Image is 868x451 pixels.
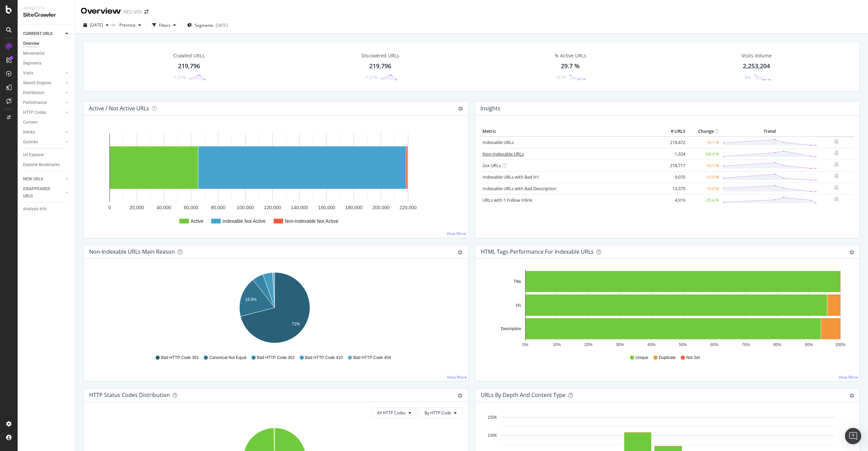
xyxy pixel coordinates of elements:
div: Content [23,119,38,126]
td: +0.0 % [687,183,721,194]
a: Analysis Info [23,205,70,213]
th: Change [687,126,721,137]
text: 18.5% [245,297,257,302]
span: All HTTP Codes [377,410,406,416]
text: 10% [553,342,561,347]
a: Inlinks [23,129,63,136]
text: Title [514,279,521,284]
span: Canonical Not Equal [209,355,246,361]
div: -1.21% [364,74,377,80]
text: 40% [647,342,655,347]
div: Crawled URLs [173,52,204,59]
text: 140,000 [291,205,308,210]
div: SiteCrawler [23,11,70,19]
div: Visits [23,70,33,77]
svg: A chart. [481,270,852,348]
div: bell-plus [834,185,839,190]
div: Analysis Info [23,205,47,213]
text: 60,000 [184,205,198,210]
th: Trend [721,126,818,137]
a: Indexable URLs [482,139,514,145]
a: Distribution [23,89,63,96]
div: bell-plus [834,139,839,144]
div: HTTP Codes [23,109,46,116]
span: Bad HTTP Code 301 [161,355,199,361]
div: Segments [23,60,41,67]
text: 50% [679,342,687,347]
a: URLs with 1 Follow Inlink [482,197,532,203]
div: Search Engines [23,79,51,87]
svg: A chart. [89,270,460,348]
a: CURRENT URLS [23,30,63,37]
div: Performance [23,99,47,106]
text: 60% [710,342,718,347]
text: 71% [292,322,300,326]
div: 219,796 [178,62,200,71]
a: Outlinks [23,139,63,146]
span: By HTTP Code [425,410,451,416]
text: 30% [616,342,624,347]
div: gear [458,393,462,398]
a: Url Explorer [23,151,70,159]
a: Explorer Bookmarks [23,161,70,168]
a: 2xx URLs [482,162,501,168]
div: arrow-right-arrow-left [144,10,149,14]
td: 9,070 [660,171,687,183]
td: 13,375 [660,183,687,194]
th: # URLS [660,126,687,137]
div: DISAPPEARED URLS [23,185,57,200]
button: Segments[DATE] [184,20,231,31]
text: 80% [773,342,782,347]
i: Options [458,106,463,111]
svg: A chart. [89,126,462,232]
a: Content [23,119,70,126]
div: % Active URLs [555,52,586,59]
div: 2,253,204 [743,62,770,71]
td: +0.1 % [687,160,721,171]
a: Performance [23,99,63,106]
a: HTTP Codes [23,109,63,116]
a: Indexable URLs with Bad Description [482,185,556,192]
th: Metric [481,126,660,137]
text: 100% [835,342,846,347]
div: 29.7 % [561,62,580,71]
a: Overview [23,40,70,47]
span: Duplicate [659,355,676,361]
div: Movements [23,50,44,57]
div: Outlinks [23,139,38,146]
text: Indexable Not Active [222,218,266,224]
h4: Insights [480,104,500,113]
td: +0.0 % [687,171,721,183]
div: Visits Volume [742,52,772,59]
div: REC-VOI [124,8,142,15]
text: Non-Indexable Not Active [285,218,338,224]
div: Non-Indexable URLs Main Reason [89,248,175,255]
div: bell-plus [834,150,839,156]
a: DISAPPEARED URLS [23,185,63,200]
div: -1.21% [173,74,186,80]
a: Indexable URLs with Bad H1 [482,174,539,180]
div: Filters [159,22,171,28]
button: [DATE] [81,20,111,31]
text: 40,000 [157,205,171,210]
div: HTML Tags Performance for Indexable URLs [481,248,594,255]
a: View More [447,231,467,236]
div: CURRENT URLS [23,30,53,37]
text: H1 [516,303,521,308]
div: bell-plus [834,196,839,202]
div: 219,796 [369,62,391,71]
div: Analytics [23,5,70,11]
span: 2025 Sep. 21st [90,22,103,28]
text: 0% [522,342,529,347]
a: Movements [23,50,70,57]
td: -29.4 % [687,194,721,206]
text: 20,000 [130,205,144,210]
div: Url Explorer [23,151,44,159]
button: Filters [150,20,179,31]
text: 150K [488,415,497,420]
text: Active [191,218,203,224]
div: Open Intercom Messenger [845,428,861,444]
div: Overview [23,40,39,47]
